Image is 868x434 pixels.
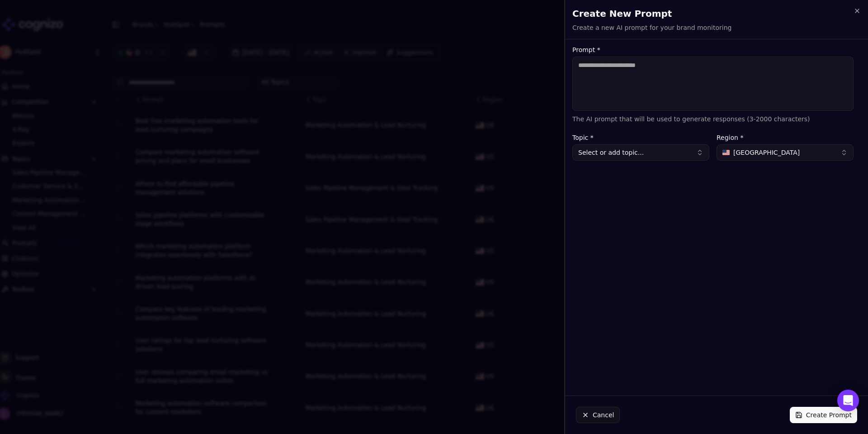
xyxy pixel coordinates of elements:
p: Create a new AI prompt for your brand monitoring [572,23,731,32]
span: [GEOGRAPHIC_DATA] [733,148,800,157]
label: Region * [717,134,854,141]
p: The AI prompt that will be used to generate responses (3-2000 characters) [572,114,854,124]
label: Topic * [572,134,709,141]
h2: Create New Prompt [572,7,861,20]
label: Prompt * [572,47,854,53]
button: Select or add topic... [572,144,709,161]
button: Cancel [576,407,620,423]
button: Create Prompt [790,407,857,423]
img: United States [722,150,730,155]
